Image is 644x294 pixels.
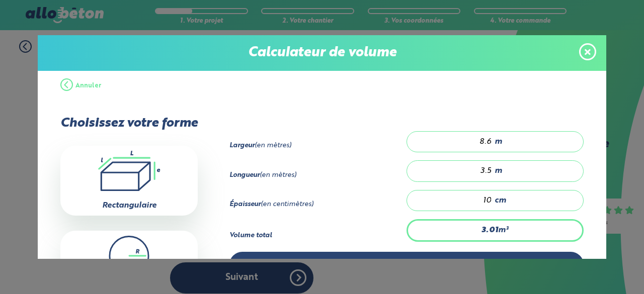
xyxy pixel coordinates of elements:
[48,45,596,61] p: Calculateur de volume
[495,137,502,146] span: m
[495,166,502,175] span: m
[495,196,506,205] span: cm
[60,71,102,101] button: Annuler
[229,172,260,178] strong: Longueur
[481,226,498,234] strong: 3.01
[417,195,492,206] input: 0
[229,252,584,277] button: Valider ce volume
[229,232,272,239] strong: Volume total
[554,255,633,283] iframe: Help widget launcher
[102,202,156,210] label: Rectangulaire
[417,137,492,147] input: 0
[229,142,255,149] strong: Largeur
[417,166,492,176] input: 0
[407,219,584,241] div: m³
[229,142,407,150] div: (en mètres)
[60,116,198,131] p: Choisissez votre forme
[229,201,261,208] strong: Épaisseur
[229,171,407,179] div: (en mètres)
[229,201,407,209] div: (en centimètres)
